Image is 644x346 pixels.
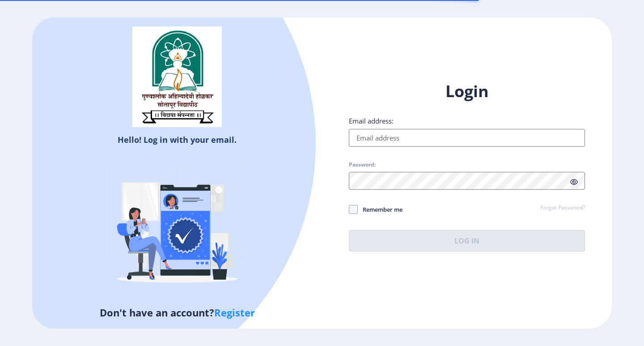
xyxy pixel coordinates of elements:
[214,306,255,319] a: Register
[349,161,376,168] label: Password:
[349,230,585,252] button: Log In
[358,204,402,215] span: Remember me
[39,305,315,320] h5: Don't have an account?
[99,149,255,305] img: Verified-rafiki.svg
[349,116,394,125] label: Email address:
[132,26,222,128] img: sulogo.png
[540,204,585,212] a: Forgot Password?
[349,129,585,147] input: Email address
[349,81,585,102] h1: Login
